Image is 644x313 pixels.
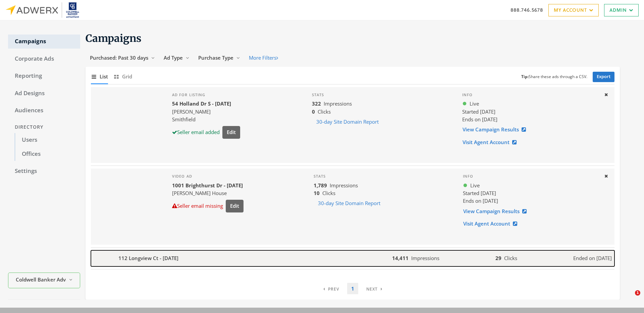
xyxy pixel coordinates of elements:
[463,174,598,179] h4: Info
[172,174,244,179] h4: Video Ad
[462,136,521,148] a: Visit Agent Account
[8,164,80,178] a: Settings
[172,182,243,189] b: 1001 Brighthurst Dr - [DATE]
[90,54,148,61] span: Purchased: Past 30 days
[548,4,599,16] a: My Account
[8,121,80,133] div: Directory
[222,126,240,138] button: Edit
[463,197,498,204] span: Ends on [DATE]
[15,147,80,161] a: Offices
[172,116,240,123] div: Smithfield
[113,69,132,84] button: Grid
[86,32,142,45] span: Campaigns
[8,52,80,66] a: Corporate Ads
[314,197,385,209] button: 30-day Site Domain Report
[593,72,614,82] a: Export
[8,104,80,118] a: Audiences
[172,108,240,116] div: [PERSON_NAME]
[198,54,233,61] span: Purchase Type
[314,174,452,179] h4: Stats
[8,69,80,83] a: Reporting
[245,52,282,64] button: More Filters
[495,255,501,261] b: 29
[322,190,335,196] span: Clicks
[319,283,386,295] nav: pagination
[347,283,358,295] a: 1
[573,254,612,262] span: Ended on [DATE]
[5,2,79,18] img: Adwerx
[312,116,383,128] button: 30-day Site Domain Report
[314,182,327,189] b: 1,789
[604,4,639,16] a: Admin
[226,200,244,212] button: Edit
[318,108,331,115] span: Clicks
[91,250,614,266] button: 112 Longview Ct - [DATE]14,411Impressions29ClicksEnded on [DATE]
[511,6,543,13] a: 888.746.5678
[392,255,409,261] b: 14,411
[8,35,80,49] a: Campaigns
[411,255,439,261] span: Impressions
[462,116,497,123] span: Ends on [DATE]
[172,189,244,197] div: [PERSON_NAME] House
[16,276,66,284] span: Coldwell Banker Advantage
[463,217,522,230] a: Visit Agent Account
[172,92,240,97] h4: Ad for listing
[462,123,530,136] a: View Campaign Results
[8,86,80,101] a: Ad Designs
[504,255,517,261] span: Clicks
[194,52,245,64] button: Purchase Type
[100,73,108,80] span: List
[122,73,132,80] span: Grid
[312,100,321,107] b: 322
[159,52,194,64] button: Ad Type
[470,100,479,108] span: Live
[312,108,315,115] b: 0
[621,290,637,306] iframe: Intercom live chat
[172,202,223,210] div: Seller email missing
[470,182,480,189] span: Live
[463,189,598,197] div: Started [DATE]
[635,290,640,296] span: 1
[312,92,451,97] h4: Stats
[521,74,529,79] b: Tip:
[91,69,108,84] button: List
[86,52,159,64] button: Purchased: Past 30 days
[15,133,80,147] a: Users
[521,74,587,80] small: Share these ads through a CSV.
[172,128,220,136] div: Seller email added
[462,108,599,116] div: Started [DATE]
[314,190,320,196] b: 10
[463,205,531,217] a: View Campaign Results
[164,54,183,61] span: Ad Type
[462,92,599,97] h4: Info
[324,100,352,107] span: Impressions
[118,254,178,262] b: 112 Longview Ct - [DATE]
[172,100,231,107] b: 54 Holland Dr S - [DATE]
[330,182,358,189] span: Impressions
[8,272,80,288] button: Coldwell Banker Advantage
